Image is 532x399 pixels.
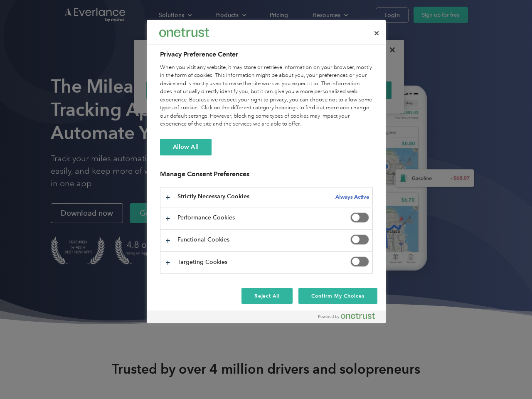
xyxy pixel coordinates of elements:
[318,313,375,319] img: Powered by OneTrust Opens in a new Tab
[318,313,382,323] a: Powered by OneTrust Opens in a new Tab
[160,49,373,59] h2: Privacy Preference Center
[241,288,293,304] button: Reject All
[298,288,377,304] button: Confirm My Choices
[160,64,373,128] div: When you visit any website, it may store or retrieve information on your browser, mostly in the f...
[160,170,373,183] h3: Manage Consent Preferences
[367,24,386,42] button: Close
[160,139,212,155] button: Allow All
[147,20,386,323] div: Privacy Preference Center
[147,20,386,323] div: Preference center
[159,24,209,41] div: Everlance
[159,28,209,37] img: Everlance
